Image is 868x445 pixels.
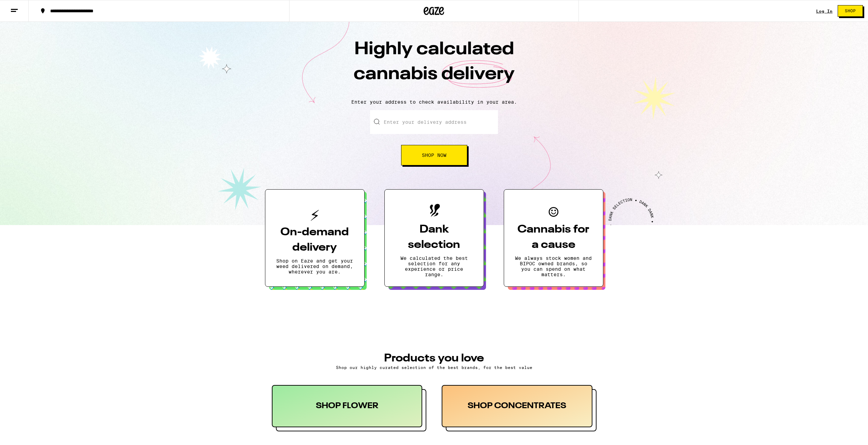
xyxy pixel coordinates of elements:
input: Enter your delivery address [370,110,498,134]
span: Shop Now [422,153,446,158]
button: Dank selectionWe calculated the best selection for any experience or price range. [384,189,484,287]
span: Shop [845,9,856,13]
button: Shop [838,5,863,17]
h3: Dank selection [396,222,473,253]
h3: PRODUCTS YOU LOVE [272,353,597,364]
p: Shop on Eaze and get your weed delivered on demand, wherever you are. [276,258,353,275]
p: We always stock women and BIPOC owned brands, so you can spend on what matters. [515,255,592,277]
button: Shop Now [401,145,467,165]
a: Shop [833,5,868,17]
p: Shop our highly curated selection of the best brands, for the best value [272,365,597,370]
div: SHOP CONCENTRATES [442,385,592,427]
button: Cannabis for a causeWe always stock women and BIPOC owned brands, so you can spend on what matters. [504,189,603,287]
h1: Highly calculated cannabis delivery [315,37,554,94]
a: Log In [816,9,833,13]
p: Enter your address to check availability in your area. [7,99,861,105]
h3: On-demand delivery [276,225,353,255]
button: On-demand deliveryShop on Eaze and get your weed delivered on demand, wherever you are. [265,189,365,287]
h3: Cannabis for a cause [515,222,592,253]
button: SHOP CONCENTRATES [442,385,597,431]
div: SHOP FLOWER [272,385,423,427]
p: We calculated the best selection for any experience or price range. [396,255,473,277]
button: SHOP FLOWER [272,385,427,431]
